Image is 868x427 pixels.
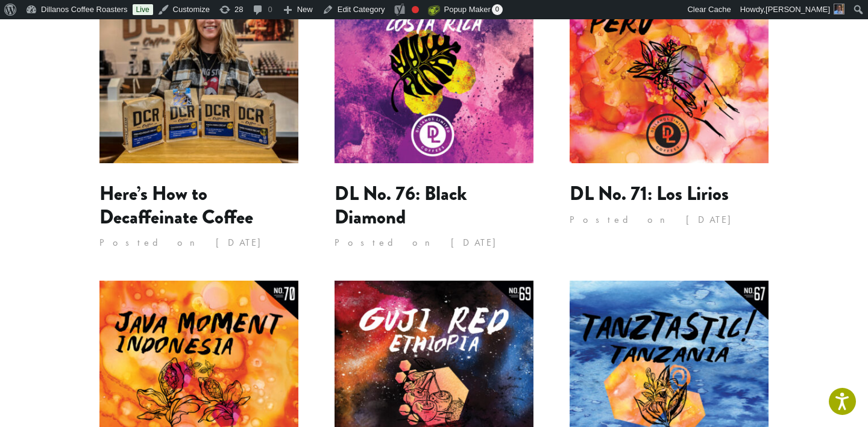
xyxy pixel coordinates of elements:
[335,179,467,231] a: DL No. 76: Black Diamond
[766,5,830,14] span: [PERSON_NAME]
[133,4,153,15] a: Live
[335,234,533,252] p: Posted on [DATE]
[492,4,503,15] span: 0
[570,211,769,229] p: Posted on [DATE]
[99,179,253,231] a: Here’s How to Decaffeinate Coffee
[99,234,298,252] p: Posted on [DATE]
[570,179,729,208] a: DL No. 71: Los Lirios
[412,6,419,13] div: Focus keyphrase not set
